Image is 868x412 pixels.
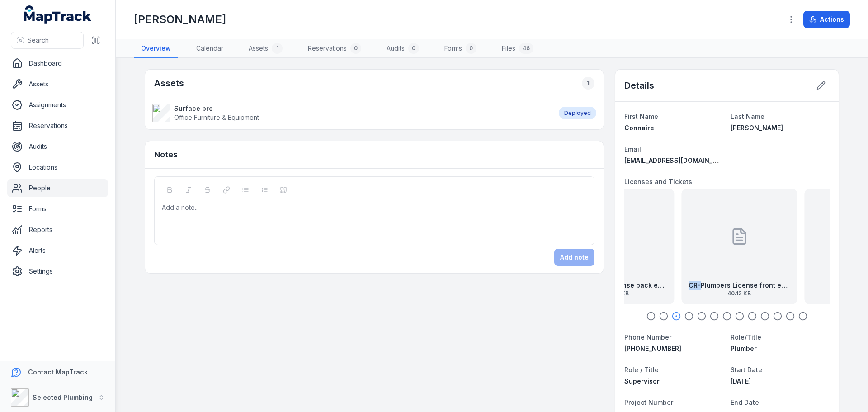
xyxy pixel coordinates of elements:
[519,43,533,54] div: 46
[731,366,762,374] span: Start Date
[582,77,594,90] div: 1
[624,124,654,132] span: Connaire
[24,5,92,24] a: MapTrack
[624,178,692,185] span: Licenses and Tickets
[189,39,231,58] a: Calendar
[7,96,108,114] a: Assignments
[134,39,178,58] a: Overview
[7,262,108,280] a: Settings
[174,104,259,113] strong: Surface pro
[7,54,108,72] a: Dashboard
[689,290,790,297] span: 40.12 KB
[301,39,368,58] a: Reservations0
[624,113,658,120] span: First Name
[624,345,681,352] span: [PHONE_NUMBER]
[566,281,667,290] strong: CR-Plumbing License back exp [DATE]
[241,39,290,58] a: Assets1
[437,39,484,58] a: Forms0
[28,36,49,45] span: Search
[152,104,550,122] a: Surface proOffice Furniture & Equipment
[7,158,108,176] a: Locations
[624,377,660,385] span: Supervisor
[7,179,108,197] a: People
[731,113,764,120] span: Last Name
[7,75,108,93] a: Assets
[624,333,671,341] span: Phone Number
[174,114,259,121] span: Office Furniture & Equipment
[495,39,541,58] a: Files46
[11,32,84,49] button: Search
[134,12,226,27] h1: [PERSON_NAME]
[7,242,108,260] a: Alerts
[154,148,178,161] h3: Notes
[7,137,108,156] a: Audits
[624,79,654,92] h2: Details
[566,290,667,297] span: 53.26 KB
[33,393,93,401] strong: Selected Plumbing
[379,39,426,58] a: Audits0
[624,145,641,153] span: Email
[624,366,659,374] span: Role / Title
[272,43,283,54] div: 1
[803,11,850,28] button: Actions
[731,333,761,341] span: Role/Title
[731,124,783,132] span: [PERSON_NAME]
[466,43,476,54] div: 0
[7,117,108,135] a: Reservations
[559,107,596,119] div: Deployed
[731,345,757,352] span: Plumber
[7,221,108,239] a: Reports
[408,43,419,54] div: 0
[7,200,108,218] a: Forms
[154,77,184,90] h2: Assets
[731,377,751,385] span: [DATE]
[28,368,88,376] strong: Contact MapTrack
[689,281,790,290] strong: CR-Plumbers License front exp [DATE]
[624,398,673,406] span: Project Number
[731,377,751,385] time: 9/24/2024, 12:00:00 AM
[350,43,361,54] div: 0
[731,398,759,406] span: End Date
[624,156,733,164] span: [EMAIL_ADDRESS][DOMAIN_NAME]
